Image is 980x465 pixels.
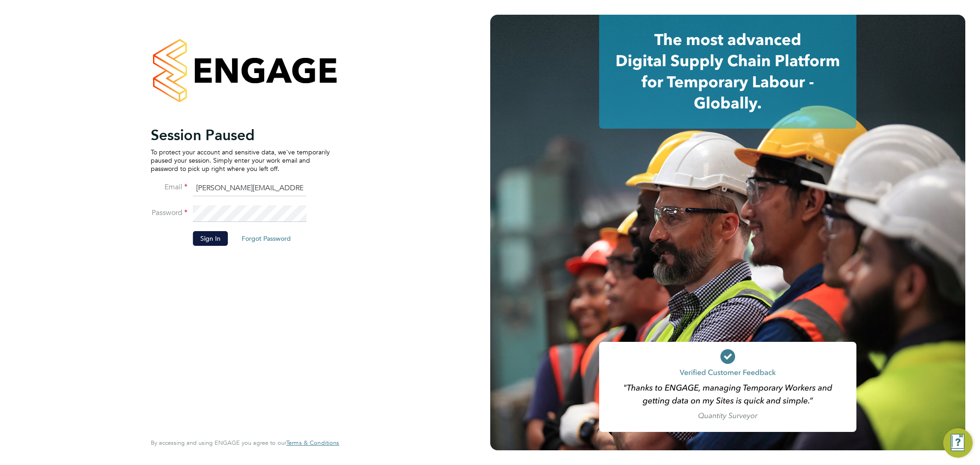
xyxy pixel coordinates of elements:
[151,148,330,173] p: To protect your account and sensitive data, we've temporarily paused your session. Simply enter y...
[943,428,973,458] button: Engage Resource Center
[151,439,339,447] span: By accessing and using ENGAGE you agree to our
[193,180,306,197] input: Enter your work email...
[151,208,187,218] label: Password
[151,126,330,144] h2: Session Paused
[193,231,228,246] button: Sign In
[286,439,339,447] a: Terms & Conditions
[151,182,187,192] label: Email
[234,231,298,246] button: Forgot Password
